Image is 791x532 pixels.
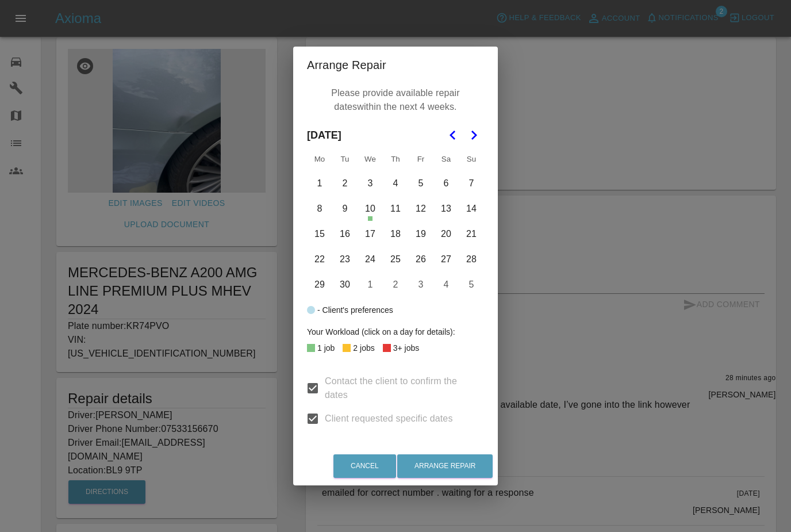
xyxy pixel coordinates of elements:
th: Friday [408,148,433,171]
th: Thursday [383,148,408,171]
button: Thursday, October 2nd, 2025 [383,273,408,297]
button: Thursday, September 4th, 2025 [383,171,408,196]
button: Cancel [333,454,396,478]
button: Monday, September 29th, 2025 [308,273,332,297]
button: Wednesday, September 10th, 2025 [358,197,382,221]
button: Wednesday, September 24th, 2025 [358,247,382,271]
button: Arrange Repair [397,454,493,478]
button: Sunday, September 14th, 2025 [459,197,483,221]
button: Tuesday, September 23rd, 2025 [333,247,357,271]
button: Tuesday, September 30th, 2025 [333,273,357,297]
button: Wednesday, September 17th, 2025 [358,222,382,246]
span: Contact the client to confirm the dates [325,374,475,402]
button: Friday, September 26th, 2025 [409,247,433,271]
div: - Client's preferences [317,303,393,317]
button: Monday, September 8th, 2025 [308,197,332,221]
button: Sunday, September 7th, 2025 [459,171,483,196]
th: Sunday [459,148,484,171]
button: Friday, October 3rd, 2025 [409,273,433,297]
button: Sunday, September 28th, 2025 [459,247,483,271]
th: Tuesday [332,148,358,171]
button: Sunday, October 5th, 2025 [459,273,483,297]
button: Tuesday, September 16th, 2025 [333,222,357,246]
button: Saturday, September 20th, 2025 [434,222,458,246]
div: 1 job [317,341,335,355]
th: Saturday [433,148,459,171]
button: Friday, September 12th, 2025 [409,197,433,221]
th: Monday [307,148,332,171]
div: 2 jobs [353,341,374,355]
table: September 2025 [307,148,484,297]
button: Saturday, September 13th, 2025 [434,197,458,221]
th: Wednesday [358,148,383,171]
button: Friday, September 19th, 2025 [409,222,433,246]
button: Friday, September 5th, 2025 [409,171,433,196]
button: Tuesday, September 2nd, 2025 [333,171,357,196]
button: Saturday, September 27th, 2025 [434,247,458,271]
button: Monday, September 1st, 2025 [308,171,332,196]
h2: Arrange Repair [293,47,498,83]
button: Wednesday, October 1st, 2025 [358,273,382,297]
button: Monday, September 22nd, 2025 [308,247,332,271]
span: [DATE] [307,123,341,148]
button: Sunday, September 21st, 2025 [459,222,483,246]
button: Saturday, September 6th, 2025 [434,171,458,196]
button: Wednesday, September 3rd, 2025 [358,171,382,196]
button: Tuesday, September 9th, 2025 [333,197,357,221]
div: 3+ jobs [393,341,420,355]
button: Monday, September 15th, 2025 [308,222,332,246]
div: Your Workload (click on a day for details): [307,325,484,339]
button: Thursday, September 11th, 2025 [383,197,408,221]
button: Go to the Previous Month [443,125,463,146]
span: Client requested specific dates [325,412,453,426]
button: Saturday, October 4th, 2025 [434,273,458,297]
p: Please provide available repair dates within the next 4 weeks. [313,83,478,117]
button: Thursday, September 25th, 2025 [383,247,408,271]
button: Go to the Next Month [463,125,484,146]
button: Thursday, September 18th, 2025 [383,222,408,246]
